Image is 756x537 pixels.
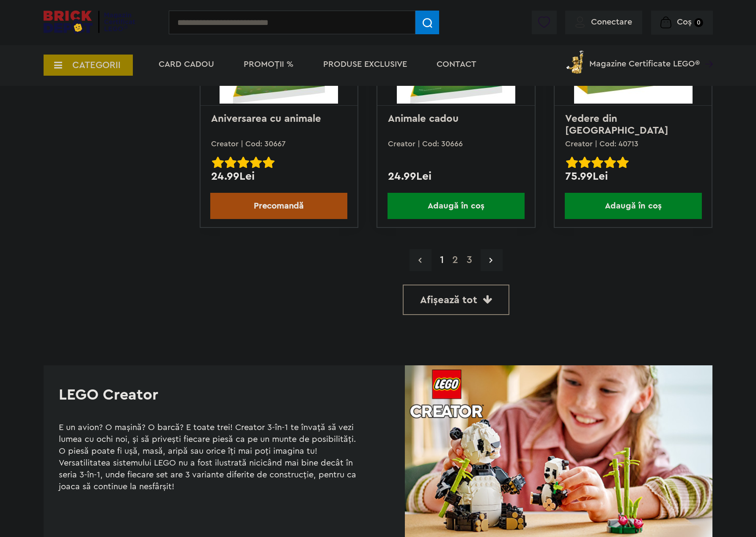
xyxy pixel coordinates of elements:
[388,140,524,148] p: Creator | Cod: 30666
[59,387,363,403] h2: LEGO Creator
[437,60,476,68] a: Contact
[211,140,347,148] p: Creator | Cod: 30667
[210,193,347,219] a: Precomandă
[591,18,632,26] span: Conectare
[579,156,591,168] img: Evaluare cu stele
[481,249,503,271] a: Pagina urmatoare
[237,156,249,168] img: Evaluare cu stele
[589,49,700,68] span: Magazine Certificate LEGO®
[388,114,459,124] a: Animale cadou
[211,171,347,182] div: 24.99Lei
[448,255,462,265] a: 2
[565,114,668,136] a: Vedere din [GEOGRAPHIC_DATA]
[59,422,363,493] p: E un avion? O mașină? O barcă? E toate trei! Creator 3-în-1 te învață să vezi lumea cu ochi noi, ...
[575,18,632,26] a: Conectare
[700,49,713,57] a: Magazine Certificate LEGO®
[555,193,712,219] a: Adaugă în coș
[388,171,524,182] div: 24.99Lei
[263,156,275,168] img: Evaluare cu stele
[420,295,477,305] span: Afișează tot
[617,156,629,168] img: Evaluare cu stele
[323,60,407,68] a: Produse exclusive
[565,193,702,219] span: Adaugă în coș
[677,18,692,26] span: Coș
[377,193,534,219] a: Adaugă în coș
[436,255,448,265] strong: 1
[212,156,224,168] img: Evaluare cu stele
[565,171,701,182] div: 75.99Lei
[604,156,616,168] img: Evaluare cu stele
[159,60,214,68] a: Card Cadou
[694,18,703,27] small: 0
[462,255,476,265] a: 3
[565,140,701,148] p: Creator | Cod: 40713
[244,60,294,68] a: PROMOȚII %
[250,156,262,168] img: Evaluare cu stele
[72,60,121,70] span: CATEGORII
[225,156,236,168] img: Evaluare cu stele
[566,156,578,168] img: Evaluare cu stele
[591,156,603,168] img: Evaluare cu stele
[211,114,321,124] a: Aniversarea cu animale
[388,193,525,219] span: Adaugă în coș
[403,285,509,315] a: Afișează tot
